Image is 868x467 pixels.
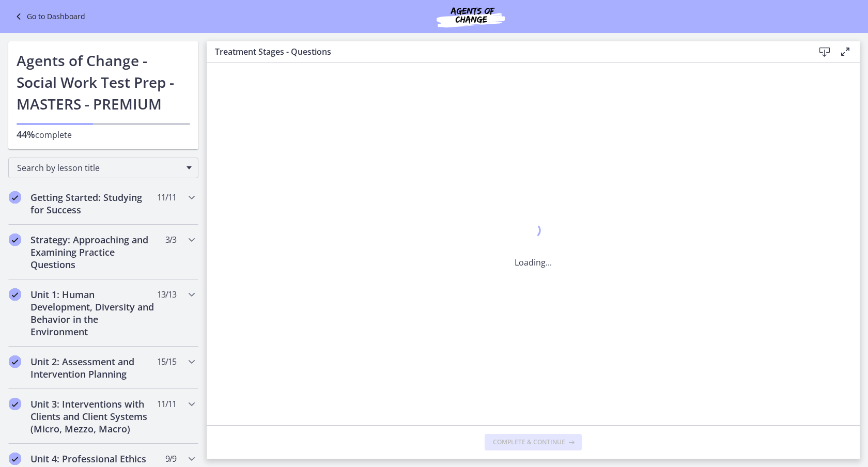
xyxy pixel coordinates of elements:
[157,398,176,410] span: 11 / 11
[493,438,565,446] span: Complete & continue
[17,50,190,115] h1: Agents of Change - Social Work Test Prep - MASTERS - PREMIUM
[12,10,85,23] a: Go to Dashboard
[9,288,21,301] i: Completed
[9,191,21,204] i: Completed
[17,162,181,174] span: Search by lesson title
[30,233,157,271] h2: Strategy: Approaching and Examining Practice Questions
[9,453,21,465] i: Completed
[157,288,176,301] span: 13 / 13
[165,453,176,465] span: 9 / 9
[157,355,176,368] span: 15 / 15
[30,355,157,380] h2: Unit 2: Assessment and Intervention Planning
[17,128,190,141] p: complete
[30,288,157,338] h2: Unit 1: Human Development, Diversity and Behavior in the Environment
[9,398,21,410] i: Completed
[215,45,798,58] h3: Treatment Stages - Questions
[17,128,35,141] span: 44%
[8,158,198,178] div: Search by lesson title
[515,220,552,244] div: 1
[30,191,157,216] h2: Getting Started: Studying for Success
[9,355,21,368] i: Completed
[409,4,533,29] img: Agents of Change
[157,191,176,204] span: 11 / 11
[9,233,21,246] i: Completed
[485,434,582,450] button: Complete & continue
[515,256,552,269] p: Loading...
[165,233,176,246] span: 3 / 3
[30,398,157,435] h2: Unit 3: Interventions with Clients and Client Systems (Micro, Mezzo, Macro)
